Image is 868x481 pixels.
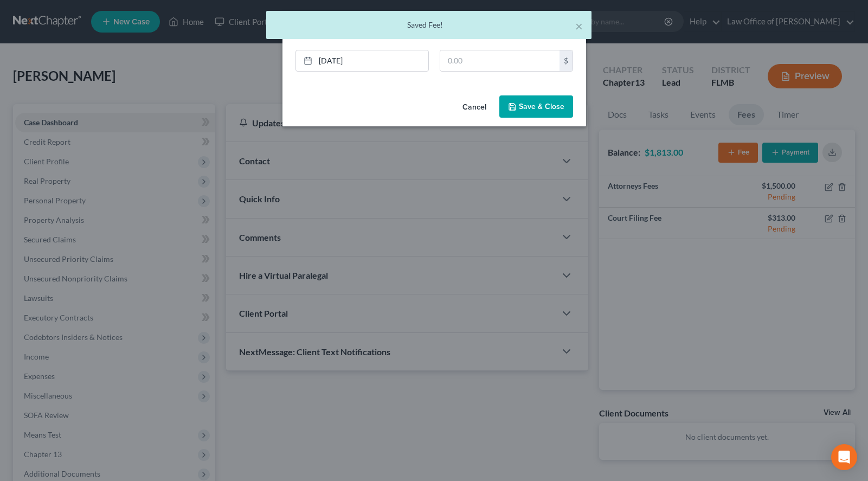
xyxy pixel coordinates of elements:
button: Save & Close [499,95,573,118]
button: × [575,20,583,33]
div: Saved Fee! [275,20,583,30]
div: $ [560,50,573,71]
input: 0.00 [440,50,560,71]
a: [DATE] [296,50,428,71]
button: Cancel [454,97,495,118]
div: Open Intercom Messenger [831,444,857,470]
